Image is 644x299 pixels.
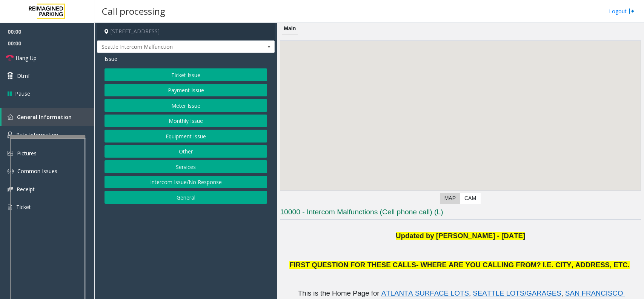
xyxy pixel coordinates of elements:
h3: 10000 - Intercom Malfunctions (Cell phone call) (L) [280,207,641,220]
label: CAM [460,193,481,204]
span: FIRST QUESTION FOR THESE CALLS- WHERE ARE YOU CALLING FROM? I.E. CITY, ADDRESS, ETC. [289,261,630,269]
button: Other [105,145,267,158]
span: Seattle Intercom Malfunction [97,41,239,53]
button: Services [105,160,267,173]
img: 'icon' [8,151,13,156]
span: Hang Up [15,54,37,62]
button: Equipment Issue [105,130,267,143]
a: Logout [609,7,635,15]
span: , [469,289,471,297]
button: Ticket Issue [105,68,267,81]
span: This is the Home Page for [298,289,380,297]
span: Pause [15,90,30,98]
a: SEATTLE LOTS/GARAGES [473,291,561,297]
h3: Call processing [98,2,169,20]
b: Updated by [PERSON_NAME] - [DATE] [396,232,525,240]
span: Issue [105,55,117,63]
img: logout [629,7,635,15]
img: 'icon' [8,114,13,120]
button: Payment Issue [105,84,267,97]
img: 'icon' [8,168,14,174]
div: Main [282,23,298,35]
a: ATLANTA SURFACE LOTS [381,291,469,297]
span: General Information [17,113,72,121]
a: General Information [2,108,94,126]
h4: [STREET_ADDRESS] [97,23,275,40]
span: Rate Information [16,131,58,138]
span: , [561,289,563,297]
img: 'icon' [8,132,12,138]
span: Dtmf [17,72,30,80]
button: Intercom Issue/No Response [105,176,267,189]
span: ATLANTA SURFACE LOTS [381,289,469,297]
button: General [105,191,267,204]
label: Map [440,193,460,204]
img: 'icon' [8,204,12,211]
button: Monthly Issue [105,115,267,127]
button: Meter Issue [105,99,267,112]
img: 'icon' [8,187,13,192]
span: SEATTLE LOTS/GARAGES [473,289,561,297]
